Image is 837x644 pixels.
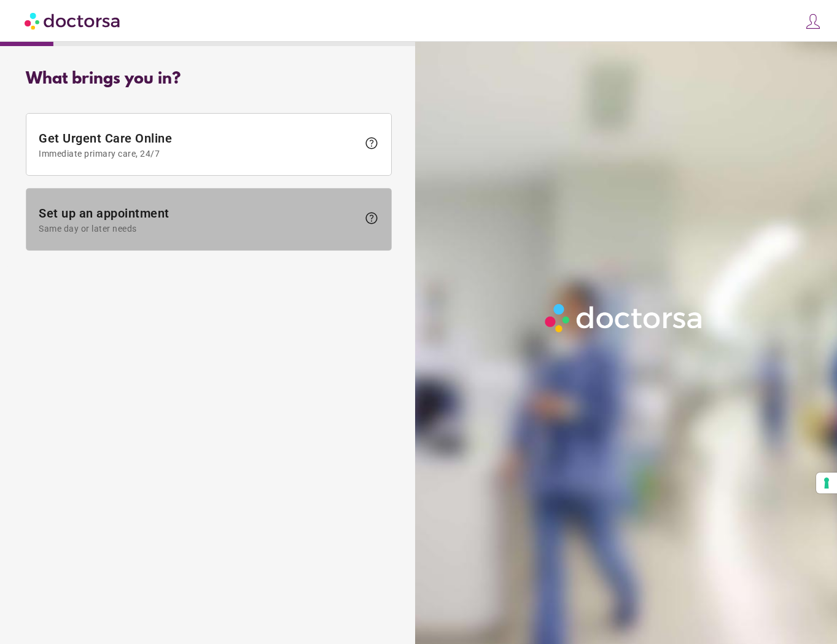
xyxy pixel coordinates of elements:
[25,7,122,34] img: Doctorsa.com
[39,224,358,234] span: Same day or later needs
[804,13,822,30] img: icons8-customer-100.png
[540,299,708,337] img: Logo-Doctorsa-trans-White-partial-flat.png
[816,473,837,493] button: Your consent preferences for tracking technologies
[26,70,392,88] div: What brings you in?
[39,206,358,234] span: Set up an appointment
[39,131,358,159] span: Get Urgent Care Online
[364,211,379,226] span: help
[39,149,358,159] span: Immediate primary care, 24/7
[364,136,379,151] span: help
